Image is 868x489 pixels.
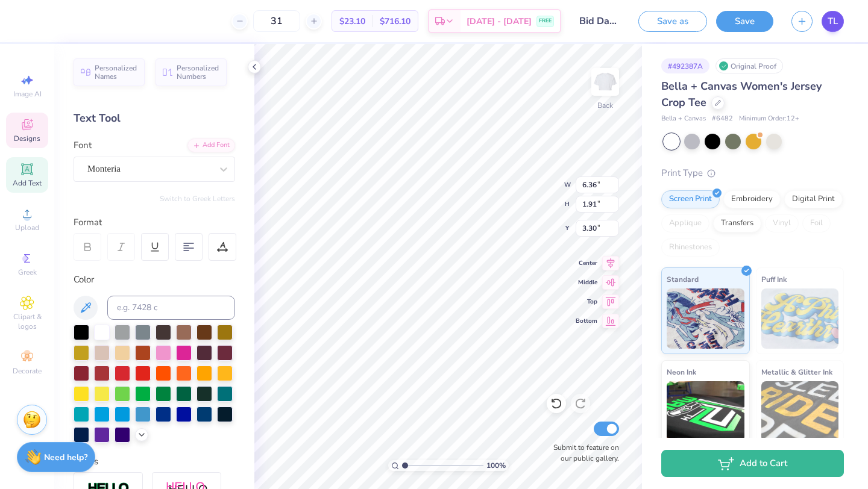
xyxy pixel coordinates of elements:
span: Neon Ink [667,366,696,378]
span: $716.10 [380,15,410,28]
span: Greek [18,267,37,277]
div: Applique [661,214,709,232]
span: [DATE] - [DATE] [467,15,532,28]
strong: Need help? [44,452,87,463]
span: Puff Ink [761,273,787,285]
div: # 492387A [661,58,709,73]
input: e.g. 7428 c [107,296,235,320]
img: Puff Ink [761,288,839,349]
div: Color [74,273,235,287]
div: Styles [74,455,235,469]
span: Upload [15,223,39,232]
div: Vinyl [765,214,799,232]
div: Embroidery [723,190,781,208]
span: Minimum Order: 12 + [739,114,799,124]
img: Neon Ink [667,381,744,441]
div: Digital Print [784,190,843,208]
label: Font [74,139,92,152]
div: Screen Print [661,190,720,208]
span: Bella + Canvas [661,114,706,124]
span: Bella + Canvas Women's Jersey Crop Tee [661,79,822,110]
img: Standard [667,288,744,349]
span: Add Text [13,178,42,188]
a: TL [822,11,844,32]
span: Personalized Numbers [177,64,219,81]
span: # 6482 [712,114,733,124]
span: $23.10 [339,15,365,28]
span: Clipart & logos [6,312,48,331]
span: FREE [539,17,552,25]
span: Standard [667,273,699,285]
span: TL [828,14,838,28]
input: Untitled Design [570,9,629,33]
span: Image AI [13,89,42,99]
img: Metallic & Glitter Ink [761,381,839,441]
label: Submit to feature on our public gallery. [547,442,619,464]
span: Metallic & Glitter Ink [761,366,832,378]
button: Save [716,11,773,32]
div: Text Tool [74,110,235,126]
div: Foil [802,214,831,232]
span: Middle [576,278,597,287]
span: Top [576,297,597,306]
div: Transfers [713,214,761,232]
span: Center [576,259,597,267]
div: Back [597,100,613,111]
img: Back [593,70,617,94]
span: 100 % [486,460,506,471]
div: Original Proof [715,58,783,73]
div: Add Font [187,139,235,152]
span: Personalized Names [95,64,137,81]
button: Add to Cart [661,450,844,477]
span: Designs [14,134,40,143]
div: Format [74,216,236,229]
input: – – [253,10,300,32]
span: Bottom [576,317,597,325]
div: Print Type [661,166,844,180]
button: Switch to Greek Letters [160,194,235,204]
div: Rhinestones [661,238,720,257]
span: Decorate [13,366,42,376]
button: Save as [638,11,707,32]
